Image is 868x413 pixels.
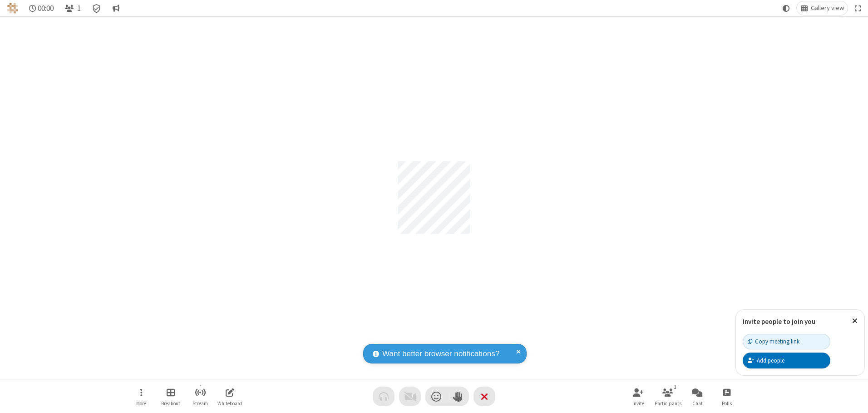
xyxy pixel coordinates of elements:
[473,387,495,406] button: End or leave meeting
[7,3,18,14] img: QA Selenium DO NOT DELETE OR CHANGE
[157,383,184,409] button: Manage Breakout Rooms
[655,401,681,406] span: Participants
[722,401,732,406] span: Polls
[382,348,499,360] span: Want better browser notifications?
[108,1,123,15] button: Conversation
[425,387,447,406] button: Send a reaction
[77,4,81,13] span: 1
[136,401,146,406] span: More
[743,353,830,368] button: Add people
[373,387,395,406] button: Audio problem - check your Internet connection or call by phone
[779,1,794,15] button: Using system theme
[748,337,799,346] div: Copy meeting link
[61,1,84,15] button: Open participant list
[671,383,679,391] div: 1
[625,383,652,409] button: Invite participants (Alt+I)
[851,1,865,15] button: Fullscreen
[192,401,208,406] span: Stream
[161,401,180,406] span: Breakout
[743,317,815,326] label: Invite people to join you
[128,383,155,409] button: Open menu
[88,1,105,15] div: Meeting details Encryption enabled
[447,387,469,406] button: Raise hand
[217,401,242,406] span: Whiteboard
[713,383,740,409] button: Open poll
[216,383,243,409] button: Open shared whiteboard
[187,383,214,409] button: Start streaming
[632,401,644,406] span: Invite
[25,1,58,15] div: Timer
[38,4,54,13] span: 00:00
[811,5,844,12] span: Gallery view
[654,383,681,409] button: Open participant list
[845,310,864,332] button: Close popover
[692,401,703,406] span: Chat
[399,387,421,406] button: Video
[797,1,848,15] button: Change layout
[743,334,830,349] button: Copy meeting link
[684,383,711,409] button: Open chat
